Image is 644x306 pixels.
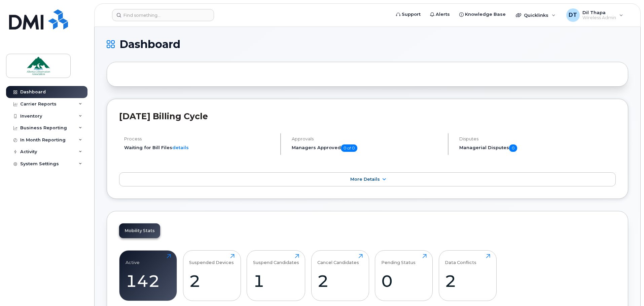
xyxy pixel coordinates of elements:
a: Suspended Devices2 [189,254,235,297]
h4: Process [124,136,275,141]
div: Suspended Devices [189,254,234,265]
h5: Managers Approved [292,144,442,152]
h2: [DATE] Billing Cycle [119,111,616,121]
span: 0 of 0 [341,144,357,152]
div: Pending Status [381,254,416,265]
h4: Approvals [292,136,442,141]
div: 2 [445,271,490,291]
div: Active [126,254,140,265]
h5: Managerial Disputes [459,144,616,152]
a: details [172,145,189,150]
h4: Disputes [459,136,616,141]
span: 0 [509,144,517,152]
div: 1 [253,271,299,291]
div: Data Conflicts [445,254,476,265]
a: Suspend Candidates1 [253,254,299,297]
div: 142 [126,271,171,291]
li: Waiting for Bill Files [124,144,275,151]
div: Cancel Candidates [317,254,359,265]
a: Pending Status0 [381,254,427,297]
div: 2 [189,271,235,291]
div: 0 [381,271,427,291]
span: More Details [350,177,380,182]
a: Data Conflicts2 [445,254,490,297]
span: Dashboard [119,39,180,49]
div: 2 [317,271,363,291]
a: Cancel Candidates2 [317,254,363,297]
a: Active142 [126,254,171,297]
div: Suspend Candidates [253,254,299,265]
